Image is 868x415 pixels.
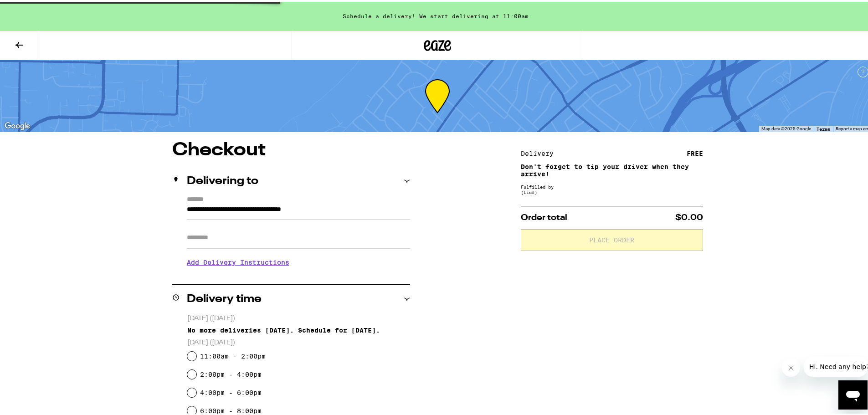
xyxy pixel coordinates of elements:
h2: Delivery time [187,292,262,303]
div: Fulfilled by (Lic# ) [521,182,703,193]
p: We'll contact you at [PHONE_NUMBER] when we arrive [187,271,410,278]
span: Hi. Need any help? [5,6,66,14]
a: Terms [817,124,830,130]
h1: Checkout [172,139,410,158]
iframe: Close message [782,357,800,375]
p: [DATE] ([DATE]) [187,313,410,321]
iframe: Button to launch messaging window [838,379,868,408]
div: Delivery [521,149,560,155]
label: 4:00pm - 6:00pm [200,387,262,395]
iframe: Message from company [804,355,868,375]
label: 11:00am - 2:00pm [200,351,266,358]
a: Open this area in Google Maps (opens a new window) [2,118,32,130]
h2: Delivering to [187,174,258,185]
p: [DATE] ([DATE]) [187,337,410,345]
label: 6:00pm - 8:00pm [200,405,262,413]
div: No more deliveries [DATE]. Schedule for [DATE]. [187,325,410,332]
label: 2:00pm - 4:00pm [200,369,262,376]
h3: Add Delivery Instructions [187,250,410,271]
span: Place Order [589,235,634,241]
div: FREE [687,149,703,155]
p: Don't forget to tip your driver when they arrive! [521,161,703,176]
span: Map data ©2025 Google [761,124,811,129]
img: Google [2,118,32,130]
button: Place Order [521,227,703,249]
span: $0.00 [675,212,703,220]
span: Order total [521,212,567,220]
